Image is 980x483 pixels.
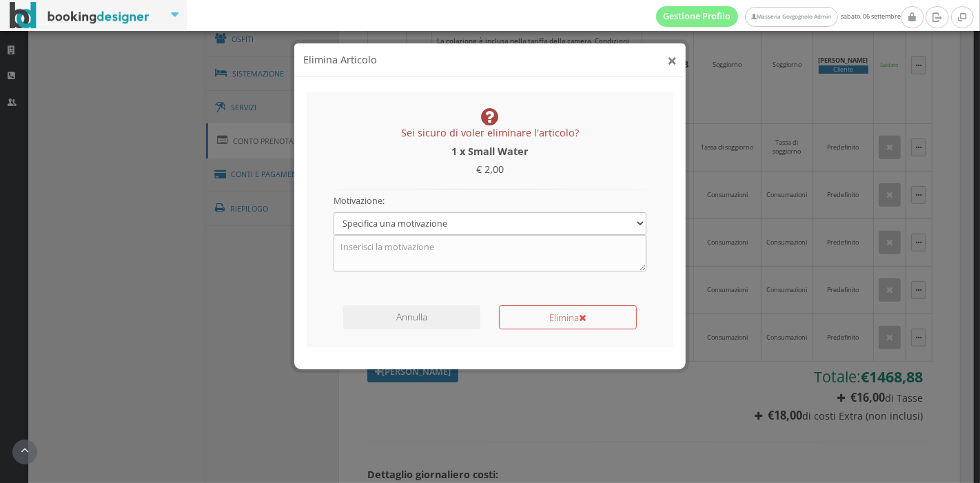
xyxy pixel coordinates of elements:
[656,6,739,27] a: Gestione Profilo
[656,6,901,27] span: sabato, 06 settembre
[334,107,646,139] h4: Sei sicuro di voler eliminare l'articolo?
[334,212,646,235] select: Seleziona una motivazione
[745,7,837,27] a: Masseria Gorgognolo Admin
[667,52,677,69] button: ×
[499,305,637,329] button: Elimina
[343,305,481,329] button: Annulla
[334,163,646,175] h4: € 2,00
[451,145,529,158] b: 1 x Small Water
[303,53,677,68] h4: Elimina Articolo
[10,2,150,29] img: BookingDesigner.com
[334,196,646,206] h5: Motivazione:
